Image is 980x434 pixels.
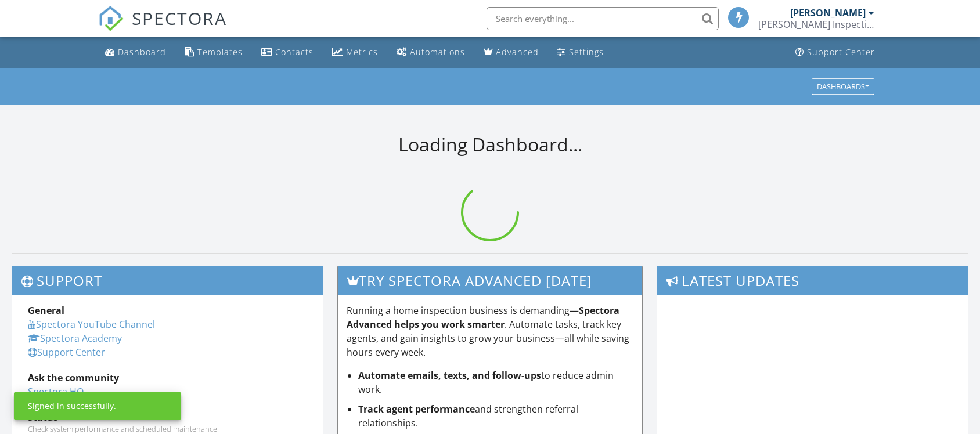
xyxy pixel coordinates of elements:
div: Support Center [807,46,875,57]
strong: Automate emails, texts, and follow-ups [358,369,541,382]
a: Spectora Academy [28,332,122,345]
div: Amador Inspections [758,19,874,30]
strong: Spectora Advanced helps you work smarter [347,304,619,331]
div: Templates [197,46,243,57]
a: Metrics [327,42,383,63]
a: Automations (Basic) [392,42,470,63]
input: Search everything... [487,7,719,30]
div: Signed in successfully. [28,400,116,412]
div: Check system performance and scheduled maintenance. [28,424,307,433]
div: [PERSON_NAME] [790,7,866,19]
div: Automations [410,46,465,57]
li: and strengthen referral relationships. [358,402,633,430]
a: Support Center [791,42,880,63]
h3: Support [12,266,323,295]
div: Ask the community [28,371,307,385]
div: Settings [569,46,604,57]
a: SPECTORA [98,16,227,40]
div: Advanced [496,46,539,57]
div: Dashboard [118,46,166,57]
strong: General [28,304,64,317]
h3: Latest Updates [657,266,968,295]
button: Dashboards [812,78,874,95]
a: Contacts [257,42,318,63]
span: SPECTORA [132,6,227,30]
a: Spectora HQ [28,385,84,398]
img: The Best Home Inspection Software - Spectora [98,6,124,31]
div: Dashboards [817,82,869,91]
a: Templates [180,42,247,63]
a: Settings [553,42,608,63]
a: Dashboard [100,42,171,63]
li: to reduce admin work. [358,368,633,396]
h3: Try spectora advanced [DATE] [338,266,642,295]
a: Advanced [479,42,543,63]
div: Metrics [346,46,378,57]
a: Support Center [28,346,105,359]
div: Contacts [275,46,314,57]
a: Spectora YouTube Channel [28,318,155,331]
p: Running a home inspection business is demanding— . Automate tasks, track key agents, and gain ins... [347,303,633,359]
strong: Track agent performance [358,403,475,415]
